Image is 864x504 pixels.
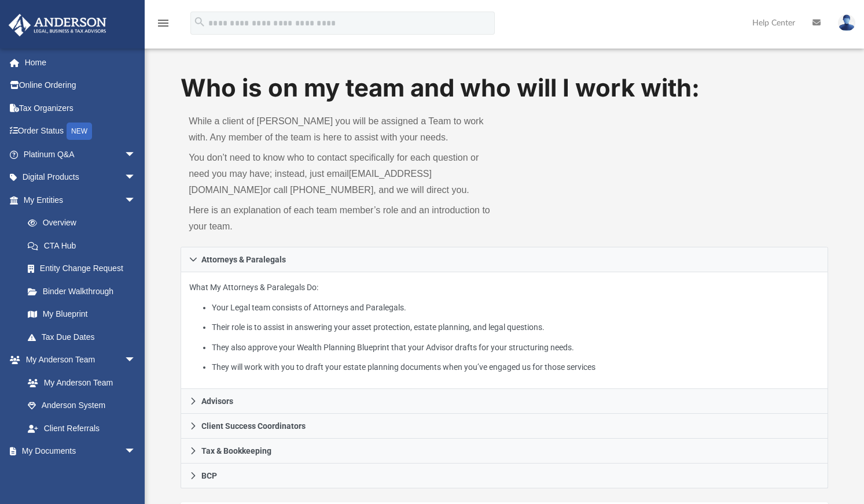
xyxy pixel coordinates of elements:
p: While a client of [PERSON_NAME] you will be assigned a Team to work with. Any member of the team ... [189,113,496,146]
a: My Entitiesarrow_drop_down [8,188,153,212]
a: Attorneys & Paralegals [181,247,828,272]
a: BCP [181,464,828,488]
a: Advisors [181,389,828,414]
a: Tax Due Dates [16,325,153,349]
span: Tax & Bookkeeping [201,447,271,455]
a: Entity Change Request [16,257,153,280]
img: User Pic [838,14,855,31]
li: They also approve your Wealth Planning Blueprint that your Advisor drafts for your structuring ne... [212,340,819,355]
span: Client Success Coordinators [201,422,306,430]
i: search [193,16,206,28]
a: Anderson System [16,394,148,417]
p: Here is an explanation of each team member’s role and an introduction to your team. [189,202,496,235]
a: My Anderson Team [16,371,142,394]
a: Tax & Bookkeeping [181,439,828,464]
a: My Anderson Teamarrow_drop_down [8,349,148,372]
span: Attorneys & Paralegals [201,255,286,264]
div: Attorneys & Paralegals [181,272,828,390]
p: You don’t need to know who to contact specifically for each question or need you may have; instea... [189,150,496,198]
span: Advisors [201,397,233,405]
a: My Blueprint [16,303,148,326]
div: NEW [67,123,92,140]
span: arrow_drop_down [124,440,148,464]
span: BCP [201,472,217,480]
a: Platinum Q&Aarrow_drop_down [8,143,153,166]
a: Client Success Coordinators [181,414,828,439]
li: They will work with you to draft your estate planning documents when you’ve engaged us for those ... [212,360,819,375]
a: Binder Walkthrough [16,280,153,303]
i: menu [156,16,170,30]
span: arrow_drop_down [124,166,148,190]
a: Online Ordering [8,74,153,97]
a: Digital Productsarrow_drop_down [8,166,153,189]
a: Overview [16,212,153,235]
h1: Who is on my team and who will I work with: [181,71,828,105]
a: My Documentsarrow_drop_down [8,440,148,463]
img: Anderson Advisors Platinum Portal [5,14,110,36]
a: menu [156,22,170,30]
a: Tax Organizers [8,97,153,120]
a: CTA Hub [16,234,153,257]
li: Your Legal team consists of Attorneys and Paralegals. [212,301,819,315]
span: arrow_drop_down [124,188,148,212]
a: Home [8,51,153,74]
a: [EMAIL_ADDRESS][DOMAIN_NAME] [189,169,432,195]
li: Their role is to assist in answering your asset protection, estate planning, and legal questions. [212,320,819,335]
span: arrow_drop_down [124,349,148,372]
a: Order StatusNEW [8,120,153,143]
a: Client Referrals [16,417,148,440]
a: Box [16,462,142,486]
span: arrow_drop_down [124,143,148,166]
p: What My Attorneys & Paralegals Do: [189,280,819,375]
